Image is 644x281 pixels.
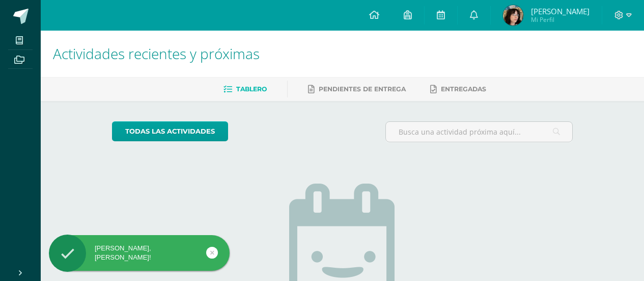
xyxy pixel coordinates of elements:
a: Pendientes de entrega [308,81,406,97]
div: [PERSON_NAME], [PERSON_NAME]! [49,244,230,262]
span: Entregadas [441,85,486,93]
span: Actividades recientes y próximas [53,44,260,63]
span: Pendientes de entrega [319,85,406,93]
span: Tablero [236,85,267,93]
a: todas las Actividades [112,121,228,141]
input: Busca una actividad próxima aquí... [386,122,572,142]
a: Tablero [223,81,267,97]
a: Entregadas [430,81,486,97]
span: Mi Perfil [531,15,590,24]
img: b6ef4143df946817bdea5984daee0ff1.png [503,5,523,25]
span: [PERSON_NAME] [531,6,590,16]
